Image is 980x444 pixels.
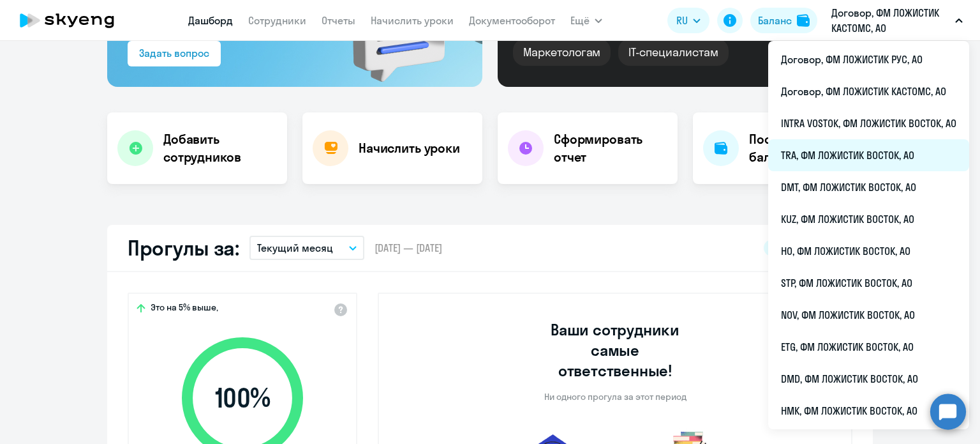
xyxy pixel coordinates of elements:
h4: Посмотреть баланс [749,130,863,166]
div: Задать вопрос [139,45,209,61]
h2: Прогулы за: [128,235,239,261]
h4: Сформировать отчет [554,130,667,166]
span: Это на 5% выше, [151,302,218,317]
p: Текущий месяц [257,240,333,256]
p: Ни одного прогула за этот период [544,391,687,402]
h4: Добавить сотрудников [163,130,277,166]
button: Задать вопрос [128,41,221,66]
div: Маркетологам [513,39,611,66]
a: Отчеты [322,14,355,27]
div: IT-специалистам [618,39,728,66]
img: balance [797,14,810,27]
a: Начислить уроки [371,14,454,27]
ul: Ещё [768,41,969,429]
button: Балансbalance [750,8,817,33]
button: RU [667,8,709,33]
button: Договор, ФМ ЛОЖИСТИК КАСТОМС, АО [825,5,969,36]
a: Документооборот [469,14,555,27]
span: 100 % [169,383,316,413]
div: Баланс [758,13,792,28]
span: Ещё [570,13,590,28]
span: RU [676,13,688,28]
a: Дашборд [188,14,233,27]
button: Ещё [570,8,602,33]
h3: Ваши сотрудники самые ответственные! [533,319,697,381]
span: [DATE] — [DATE] [375,241,442,255]
p: Договор, ФМ ЛОЖИСТИК КАСТОМС, АО [831,5,950,36]
a: Сотрудники [248,14,306,27]
button: Текущий месяц [249,236,364,260]
h4: Начислить уроки [359,139,460,157]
